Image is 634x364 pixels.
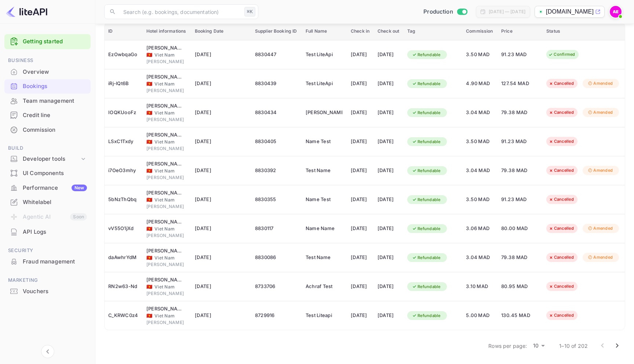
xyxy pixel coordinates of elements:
div: Amended [583,108,617,117]
span: 3.50 MAD [466,138,494,146]
a: Fraud management [4,255,91,268]
div: Cancelled [544,166,579,175]
div: [PERSON_NAME] [146,58,187,65]
div: Cancelled [544,79,579,88]
div: [DATE] [351,252,370,263]
div: Viet Nam [146,110,187,116]
div: Trieu Dang Hotel [146,305,183,313]
a: Team management [4,94,91,108]
div: Cancelled [544,137,579,146]
div: Trieu Dang Hotel [146,218,183,226]
div: New [72,185,87,191]
div: Achraf Test [306,281,342,292]
span: Production [423,8,453,16]
div: 8830439 [255,78,298,90]
a: Getting started [23,37,87,46]
div: Test Name [306,165,342,176]
span: Build [4,144,91,152]
span: 3.04 MAD [466,254,494,262]
div: [DATE] — [DATE] [489,8,525,15]
div: i7OeO3mhy [108,165,139,176]
span: 3.06 MAD [466,225,494,233]
div: Vouchers [23,287,87,296]
div: Trieu Dang Hotel [146,160,183,168]
div: Refundable [407,166,445,175]
div: Commission [4,123,91,137]
div: RN2w63-Nd [108,281,139,292]
div: [PERSON_NAME] [146,261,187,268]
div: [DATE] [378,49,400,61]
div: [PERSON_NAME] [146,203,187,210]
span: [DATE] [195,51,246,59]
div: Viet Nam [146,197,187,203]
span: Marketing [4,276,91,284]
th: Status [543,22,625,40]
span: [DATE] [195,80,246,88]
a: PerformanceNew [4,181,91,194]
div: daAwhrYdM [108,252,139,263]
table: booking table [105,22,625,330]
div: Overview [4,65,91,79]
div: Whitelabel [23,198,87,207]
div: Trieu Dang Hotel [146,44,183,52]
div: [DATE] [378,252,400,263]
div: Amended [583,224,617,233]
div: Credit line [4,108,91,123]
div: Viet Nam [146,226,187,232]
div: Whitelabel [4,195,91,210]
div: Trieu Dang Hotel [146,189,183,197]
div: [DATE] [351,136,370,148]
span: 3.10 MAD [466,283,494,291]
div: Bookings [4,79,91,94]
div: [DATE] [378,281,400,292]
span: 5.00 MAD [466,312,494,320]
div: LSxC1Txdy [108,136,139,148]
a: Commission [4,123,91,136]
div: Performance [23,184,87,192]
span: Viet Nam [146,81,152,86]
div: [DATE] [351,107,370,119]
span: [DATE] [195,312,246,320]
div: [DATE] [378,136,400,148]
div: Cancelled [544,311,579,320]
th: Tag [404,22,462,40]
div: [DATE] [351,281,370,292]
span: Viet Nam [146,313,152,318]
span: 130.45 MAD [501,312,538,320]
a: Credit line [4,108,91,122]
th: Commission [462,22,498,40]
div: Cancelled [544,282,579,291]
div: 8830086 [255,252,298,263]
span: 3.04 MAD [466,109,494,117]
div: [DATE] [378,78,400,90]
span: 3.04 MAD [466,167,494,175]
div: [DATE] [351,49,370,61]
span: 91.23 MAD [501,51,538,59]
div: 8830434 [255,107,298,119]
span: 80.00 MAD [501,225,538,233]
a: UI Components [4,166,91,180]
div: EzOwbqaGo [108,49,139,61]
div: Fraud management [23,258,87,266]
span: Viet Nam [146,110,152,115]
a: Whitelabel [4,195,91,209]
div: [DATE] [378,223,400,234]
div: Refundable [407,195,445,204]
th: Check out [374,22,404,40]
div: PerformanceNew [4,181,91,195]
span: Security [4,247,91,255]
div: [PERSON_NAME] [146,116,187,123]
span: 79.38 MAD [501,254,538,262]
div: Name Name [306,223,342,234]
span: [DATE] [195,138,246,146]
div: Confirmed [543,50,580,59]
div: Bookings [23,82,87,91]
div: Refundable [407,108,445,117]
div: Trieu Dang Hotel [146,102,183,110]
div: [DATE] [351,223,370,234]
div: iRj-lQt6B [108,78,139,90]
span: 3.50 MAD [466,51,494,59]
div: Test Name [306,252,342,263]
div: [DATE] [378,107,400,119]
div: Overview [23,68,87,76]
